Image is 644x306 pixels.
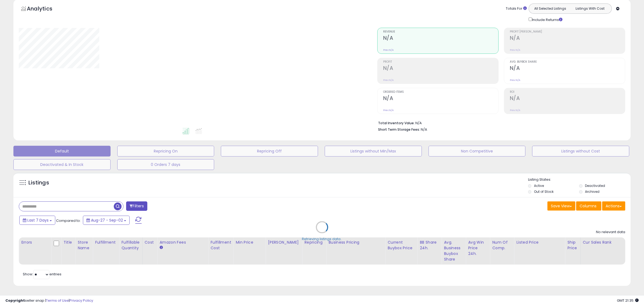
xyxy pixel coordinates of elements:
button: Repricing On [117,146,214,156]
small: Prev: N/A [383,48,394,52]
button: All Selected Listings [530,5,570,12]
span: Profit [PERSON_NAME] [510,30,625,33]
div: seller snap | | [5,298,93,303]
a: Terms of Use [46,298,69,303]
button: Non Competitive [429,146,526,156]
h5: Analytics [27,5,63,14]
small: Prev: N/A [510,109,520,112]
b: Total Inventory Value: [378,121,415,125]
div: Include Returns [525,16,569,22]
small: Prev: N/A [510,48,520,52]
small: Prev: N/A [383,79,394,82]
span: Profit [383,61,498,63]
span: N/A [421,127,427,132]
button: Listings without Cost [532,146,629,156]
li: N/A [378,119,621,126]
button: Repricing Off [221,146,318,156]
small: Prev: N/A [383,109,394,112]
h2: N/A [510,35,625,42]
span: Avg. Buybox Share [510,61,625,63]
button: Listings without Min/Max [325,146,422,156]
button: Deactivated & In Stock [13,159,111,170]
small: Prev: N/A [510,79,520,82]
span: Ordered Items [383,91,498,94]
button: Default [13,146,111,156]
div: Totals For [506,6,527,11]
b: Short Term Storage Fees: [378,127,420,132]
span: 2025-09-10 21:35 GMT [617,298,639,303]
button: 0 Orders 7 days [117,159,214,170]
span: Revenue [383,30,498,33]
h2: N/A [510,95,625,102]
h2: N/A [383,95,498,102]
div: Retrieving listings data.. [302,237,342,241]
h2: N/A [510,65,625,72]
h2: N/A [383,35,498,42]
a: Privacy Policy [69,298,93,303]
h2: N/A [383,65,498,72]
span: ROI [510,91,625,94]
strong: Copyright [5,298,25,303]
button: Listings With Cost [570,5,610,12]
